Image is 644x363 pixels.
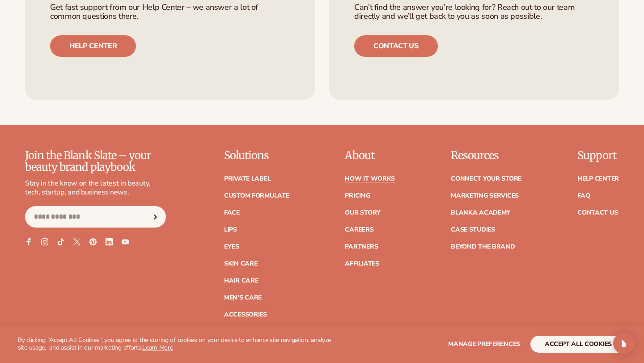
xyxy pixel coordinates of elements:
button: accept all cookies [530,336,626,353]
a: FAQ [577,193,590,199]
a: Pricing [345,193,370,199]
a: Private label [224,176,271,182]
a: Our Story [345,210,380,216]
a: Skin Care [224,261,257,267]
a: Help center [50,35,136,57]
p: About [345,150,395,161]
a: Help Center [577,176,619,182]
p: Stay in the know on the latest in beauty, tech, startup, and business news. [25,179,166,198]
p: Support [577,150,619,161]
a: Connect your store [451,176,521,182]
button: Manage preferences [448,336,520,353]
a: Beyond the brand [451,244,515,250]
a: Contact us [354,35,438,57]
a: Face [224,210,240,216]
a: Lips [224,227,237,233]
button: Subscribe [146,206,165,228]
a: How It Works [345,176,395,182]
a: Hair Care [224,278,258,284]
a: Men's Care [224,295,262,301]
p: Join the Blank Slate – your beauty brand playbook [25,150,166,173]
a: Blanka Academy [451,210,510,216]
p: By clicking "Accept All Cookies", you agree to the storing of cookies on your device to enhance s... [18,337,336,352]
span: Manage preferences [448,340,520,348]
a: Eyes [224,244,239,250]
a: Affiliates [345,261,379,267]
a: Partners [345,244,378,250]
p: Resources [451,150,521,161]
a: Careers [345,227,373,233]
p: Get fast support from our Help Center – we answer a lot of common questions there. [50,3,290,21]
a: Learn More [142,343,173,352]
a: Accessories [224,312,267,318]
a: Marketing services [451,193,519,199]
a: Contact Us [577,210,618,216]
p: Solutions [224,150,289,161]
a: Custom formulate [224,193,289,199]
p: Can’t find the answer you’re looking for? Reach out to our team directly and we’ll get back to yo... [354,3,594,21]
a: Case Studies [451,227,495,233]
div: Open Intercom Messenger [613,333,635,354]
